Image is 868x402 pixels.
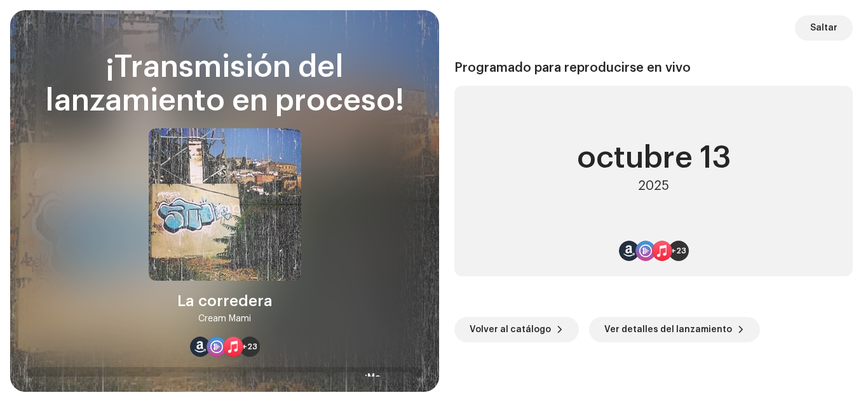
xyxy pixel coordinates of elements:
[365,372,405,398] div: ¡Me encanta!
[470,317,551,342] span: Volver al catálogo
[198,311,251,326] div: Cream Mami
[589,317,760,342] button: Ver detalles del lanzamiento
[242,342,257,352] span: +23
[671,246,686,256] span: +23
[577,143,731,173] div: octubre 13
[638,178,669,194] div: 2025
[25,51,424,118] div: ¡Transmisión del lanzamiento en proceso!
[454,60,853,76] div: Programado para reproducirse en vivo
[795,15,853,41] button: Saltar
[454,317,579,342] button: Volver al catálogo
[149,128,301,281] img: 3bf86bb2-b12b-444f-8918-0a66e0e42aa8
[810,15,837,41] span: Saltar
[604,317,732,342] span: Ver detalles del lanzamiento
[177,291,273,311] div: La corredera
